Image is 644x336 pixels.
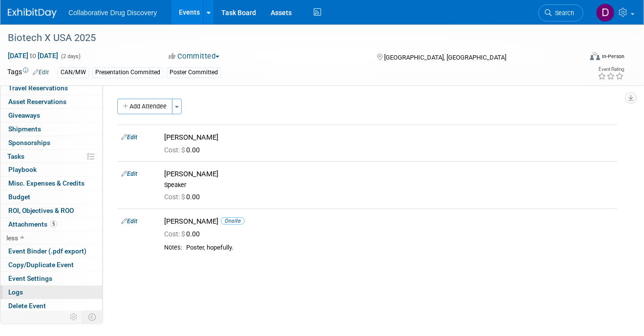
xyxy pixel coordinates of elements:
span: Copy/Duplicate Event [8,261,74,269]
a: Edit [121,218,137,225]
span: [DATE] [DATE] [7,51,59,60]
span: Misc. Expenses & Credits [8,179,85,187]
span: (2 days) [60,53,81,60]
a: Copy/Duplicate Event [0,258,102,272]
a: less [0,231,102,245]
button: Committed [165,51,223,62]
span: less [6,234,18,242]
span: Shipments [8,125,41,133]
a: Attachments5 [0,218,102,231]
img: Daniel Castro [596,3,615,22]
span: Event Binder (.pdf export) [8,247,86,255]
img: ExhibitDay [8,8,57,18]
span: Delete Event [8,302,46,310]
span: 0.00 [164,230,204,238]
div: Poster Committed [167,67,221,78]
span: Tasks [7,152,24,160]
a: ROI, Objectives & ROO [0,204,102,217]
a: Travel Reservations [0,82,102,95]
a: Budget [0,190,102,204]
span: Travel Reservations [8,84,68,92]
div: Notes: [164,244,182,252]
span: 0.00 [164,193,204,201]
span: Cost: $ [164,193,186,201]
span: ROI, Objectives & ROO [8,207,74,214]
a: Sponsorships [0,136,102,149]
div: [PERSON_NAME] [164,169,613,179]
a: Event Binder (.pdf export) [0,245,102,258]
span: Asset Reservations [8,98,66,105]
div: In-Person [601,53,624,60]
span: Budget [8,193,30,201]
div: [PERSON_NAME] [164,217,613,226]
span: Search [552,9,574,17]
span: Cost: $ [164,146,186,154]
a: Logs [0,286,102,299]
span: Attachments [8,220,57,228]
span: 0.00 [164,146,204,154]
a: Search [538,4,583,21]
div: Event Rating [598,67,624,72]
div: Event Format [534,51,625,65]
span: [GEOGRAPHIC_DATA], [GEOGRAPHIC_DATA] [384,54,506,61]
td: Personalize Event Tab Strip [65,311,83,323]
div: Speaker [164,181,613,189]
span: Event Settings [8,274,52,282]
span: Logs [8,288,23,296]
a: Delete Event [0,299,102,313]
div: Biotech X USA 2025 [4,29,572,47]
a: Playbook [0,163,102,176]
a: Edit [121,170,137,177]
a: Misc. Expenses & Credits [0,177,102,190]
td: Toggle Event Tabs [83,311,103,323]
a: Giveaways [0,109,102,122]
div: Poster, hopefully. [186,244,613,252]
span: Onsite [221,217,245,225]
img: Format-Inperson.png [590,52,600,60]
td: Tags [7,67,49,78]
div: [PERSON_NAME] [164,133,613,142]
span: Sponsorships [8,139,50,147]
span: Playbook [8,166,37,173]
a: Asset Reservations [0,95,102,108]
a: Edit [33,69,49,76]
span: Collaborative Drug Discovery [68,9,157,17]
a: Event Settings [0,272,102,285]
a: Shipments [0,123,102,136]
span: 5 [50,220,57,228]
span: Giveaways [8,111,40,119]
div: CAN/MW [58,67,89,78]
div: Presentation Committed [92,67,163,78]
button: Add Attendee [117,99,172,114]
span: to [28,52,38,60]
a: Tasks [0,150,102,163]
a: Edit [121,134,137,141]
span: Cost: $ [164,230,186,238]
